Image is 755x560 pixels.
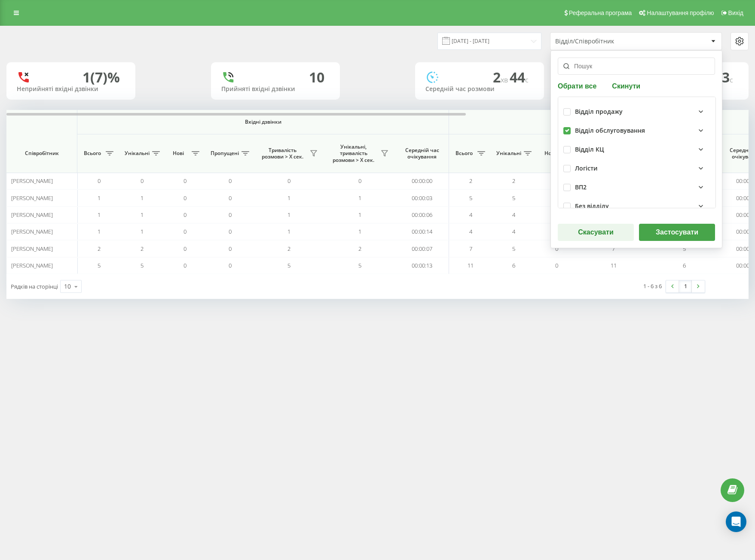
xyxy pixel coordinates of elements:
div: 1 (7)% [83,69,120,85]
div: Середній час розмови [425,85,534,93]
span: 0 [183,177,186,185]
span: 1 [287,228,290,235]
span: 0 [555,262,558,269]
span: 7 [469,245,472,253]
span: 1 [141,211,144,219]
span: 1 [358,211,361,219]
span: Всього [82,150,103,157]
span: 1 [98,228,101,235]
span: Всього [453,150,475,157]
div: Відділ обслуговування [575,127,645,134]
span: 11 [468,262,474,269]
td: 00:00:03 [395,189,449,206]
button: Обрати все [558,82,599,90]
span: Рядків на сторінці [11,283,58,290]
span: Нові [168,150,189,157]
div: ВП2 [575,184,587,191]
span: 2 [493,68,510,86]
span: 2 [98,245,101,253]
span: c [525,75,529,85]
div: Без відділу [575,203,609,210]
span: c [730,75,733,85]
span: 2 [287,245,290,253]
span: 1 [358,228,361,235]
span: 4 [512,228,515,235]
button: Скинути [609,82,643,90]
span: 5 [141,262,144,269]
span: 4 [469,211,472,219]
span: 7 [612,245,615,253]
span: 2 [469,177,472,185]
span: 0 [141,177,144,185]
span: 0 [229,211,232,219]
span: [PERSON_NAME] [11,194,53,202]
span: Вхідні дзвінки [100,119,426,125]
span: 0 [229,262,232,269]
a: 1 [679,280,692,292]
span: 5 [358,262,361,269]
div: Прийняті вхідні дзвінки [221,85,330,93]
div: 10 [64,282,71,291]
span: 0 [229,177,232,185]
div: 10 [309,69,324,85]
span: Налаштування профілю [647,9,714,16]
div: Відділ продажу [575,108,623,116]
td: 00:00:00 [395,173,449,189]
td: 00:00:13 [395,257,449,274]
span: 0 [229,245,232,253]
span: [PERSON_NAME] [11,262,53,269]
span: 1 [287,211,290,219]
span: 5 [512,194,515,202]
span: Вихід [728,9,743,16]
span: 5 [469,194,472,202]
span: [PERSON_NAME] [11,177,53,185]
span: 0 [287,177,290,185]
div: Open Intercom Messenger [726,511,746,532]
span: 1 [141,194,144,202]
span: 1 [141,228,144,235]
span: Тривалість розмови > Х сек. [258,147,307,160]
span: 5 [512,245,515,253]
span: 44 [510,68,529,86]
span: Унікальні, тривалість розмови > Х сек. [329,143,378,164]
span: Вихідні дзвінки [469,119,753,125]
span: Співробітник [14,150,70,157]
span: 5 [98,262,101,269]
button: Застосувати [639,224,715,241]
span: 1 [358,194,361,202]
span: Реферальна програма [569,9,632,16]
span: 0 [183,194,186,202]
span: [PERSON_NAME] [11,228,53,235]
span: Нові [539,150,561,157]
span: 5 [287,262,290,269]
span: 2 [358,245,361,253]
span: 0 [555,245,558,253]
div: Відділ КЦ [575,146,604,153]
div: Неприйняті вхідні дзвінки [17,85,125,93]
div: Відділ/Співробітник [555,38,658,45]
span: [PERSON_NAME] [11,245,53,253]
span: 1 [98,194,101,202]
span: 0 [183,262,186,269]
span: 5 [683,245,686,253]
td: 00:00:14 [395,223,449,240]
span: Унікальні [125,150,150,157]
span: 13 [714,68,733,86]
span: 0 [358,177,361,185]
input: Пошук [558,58,715,75]
span: 2 [141,245,144,253]
span: 0 [183,228,186,235]
span: 1 [98,211,101,219]
span: 0 [183,211,186,219]
span: [PERSON_NAME] [11,211,53,219]
span: 11 [611,262,617,269]
span: 4 [512,211,515,219]
span: 0 [98,177,101,185]
span: 0 [229,228,232,235]
button: Скасувати [558,224,634,241]
span: 1 [287,194,290,202]
div: Логісти [575,165,598,172]
div: 1 - 6 з 6 [643,282,662,290]
span: Унікальні [496,150,521,157]
span: хв [501,75,510,85]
